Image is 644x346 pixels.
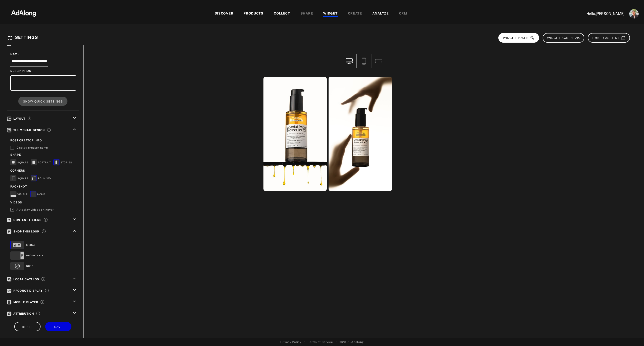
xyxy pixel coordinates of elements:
div: DISCOVER [215,11,233,17]
div: CREATE [348,11,362,17]
span: • [336,340,337,344]
div: NONE [10,261,74,271]
div: SQUARE [10,175,28,182]
span: Control how many products are shown and whether to display only exact or similar product matches [45,288,49,292]
span: Content Filters [7,218,41,222]
div: STORIES [53,159,72,166]
span: Settings [15,35,38,40]
span: Layout [7,117,25,120]
span: Configure how product recommendations are displayed when users interact with your UGCs [42,229,46,233]
div: COLLECT [274,11,290,17]
div: corners [10,169,76,173]
div: PRODUCTS [244,11,263,17]
span: Product Display [7,289,43,292]
div: ANALYZE [372,11,389,17]
div: SHARE [300,11,313,17]
p: Hello, [PERSON_NAME] [577,11,624,17]
div: packshot [10,184,76,189]
span: Information [7,42,35,45]
div: Videos [10,200,76,205]
i: keyboard_arrow_up [72,127,77,132]
i: keyboard_arrow_down [72,115,77,121]
span: Attribution [7,312,34,315]
span: Choose how your UGCs are displayed and configure the layout settings [28,116,31,120]
div: Post creator info [10,138,76,143]
i: keyboard_arrow_down [72,217,77,222]
button: WIDGET TOKEN [498,33,539,43]
div: open the preview of the instagram content created by undefined [263,76,328,192]
button: Account settings [628,8,640,20]
div: VISIBLE [10,191,28,198]
a: Privacy Policy [280,340,301,344]
button: SHOW QUICK SETTINGS [18,97,67,106]
i: keyboard_arrow_down [72,287,77,293]
div: PRODUCT LIST [10,250,74,261]
div: WIDGET [323,11,337,17]
span: Thumbnail Design [7,129,45,132]
i: keyboard_arrow_down [72,310,77,316]
div: shape [10,153,76,157]
div: Description [10,69,76,73]
span: Configure how media is displayed and interacted with on mobile devices [41,299,44,304]
button: RESET [14,322,41,331]
i: keyboard_arrow_up [72,228,77,233]
div: CRM [399,11,407,17]
span: © 2025 - Adalong [340,340,364,344]
span: Mobile Player [7,301,38,304]
span: • [304,340,305,344]
button: WIDGET SCRIPT [543,33,584,43]
img: 63233d7d88ed69de3c212112c67096b6.png [3,6,44,20]
div: SQUARE [10,159,28,166]
button: EMBED AS HTML [588,33,630,43]
span: EMBED AS HTML [592,36,626,40]
span: Display creator name [16,146,48,150]
span: Shop This Look [7,230,40,233]
span: RESET [22,325,33,329]
span: SAVE [54,325,63,329]
span: SHOW QUICK SETTINGS [23,100,63,103]
div: PORTRAIT [31,159,51,166]
div: NONE [30,191,45,198]
div: MODAL [10,240,74,250]
i: keyboard_arrow_down [72,299,77,304]
span: Local Catalog [7,278,39,281]
iframe: Chat Widget [621,324,644,346]
span: Customize the appearance of your UGC thumbnails including shape, corners, and creator information... [47,127,51,132]
span: Autoplay videos on hover [16,208,54,211]
div: open the preview of the instagram content created by undefined [328,76,393,192]
span: WIDGET TOKEN [503,36,535,40]
img: ACg8ocLjEk1irI4XXb49MzUGwa4F_C3PpCyg-3CPbiuLEZrYEA=s96-c [629,9,639,18]
span: Control whether to display AdAlong branding and attribution on your widget [36,311,40,315]
div: Name [10,52,76,56]
span: WIDGET SCRIPT [547,36,580,40]
div: ROUNDED [31,175,51,182]
span: Choose a specific country or region catalog to display localized product recommendations [41,276,45,281]
a: Terms of Service [308,340,333,344]
button: SAVE [45,322,71,331]
span: Set minimum and maximum content limits and filter by rights, diffusion, and product links [44,217,48,222]
i: keyboard_arrow_down [72,276,77,281]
